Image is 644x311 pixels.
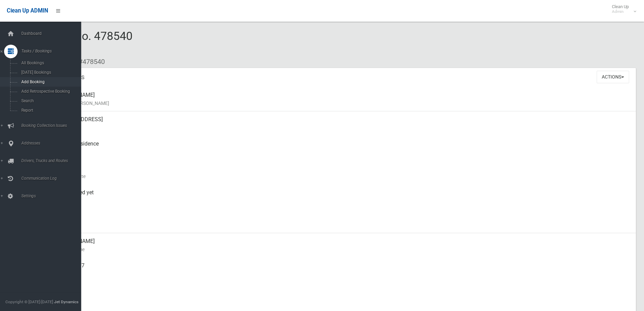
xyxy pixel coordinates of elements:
small: Collection Date [54,172,630,180]
small: Landline [54,294,630,302]
span: Report [19,108,80,113]
span: Settings [19,194,86,198]
span: Search [19,98,80,103]
small: Pickup Point [54,148,630,156]
span: Dashboard [19,31,86,36]
small: Contact Name [54,245,630,253]
div: [PERSON_NAME] [54,87,630,111]
div: [STREET_ADDRESS] [54,111,630,136]
button: Actions [597,71,629,83]
span: Add Booking [19,80,80,84]
small: Collected At [54,197,630,205]
span: Copyright © [DATE]-[DATE] [5,299,53,304]
div: [DATE] [54,160,630,184]
li: #478540 [74,55,105,68]
div: 0458333777 [54,258,630,282]
span: All Bookings [19,61,80,65]
small: Admin [612,9,629,14]
span: Clean Up [609,4,636,14]
span: [DATE] Bookings [19,70,80,75]
div: Not collected yet [54,184,630,209]
small: Name of [PERSON_NAME] [54,99,630,107]
span: Booking No. 478540 [30,29,133,55]
span: Clean Up ADMIN [7,7,48,14]
small: Address [54,124,630,132]
small: Mobile [54,270,630,278]
div: Front of Residence [54,136,630,160]
div: [PERSON_NAME] [54,233,630,258]
strong: Jet Dynamics [54,299,78,304]
div: [DATE] [54,209,630,233]
span: Addresses [19,141,86,146]
div: None given [54,282,630,306]
span: Communication Log [19,176,86,181]
span: Add Retrospective Booking [19,89,80,94]
small: Zone [54,221,630,229]
span: Drivers, Trucks and Routes [19,158,86,163]
span: Booking Collection Issues [19,123,86,128]
span: Tasks / Bookings [19,49,86,53]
